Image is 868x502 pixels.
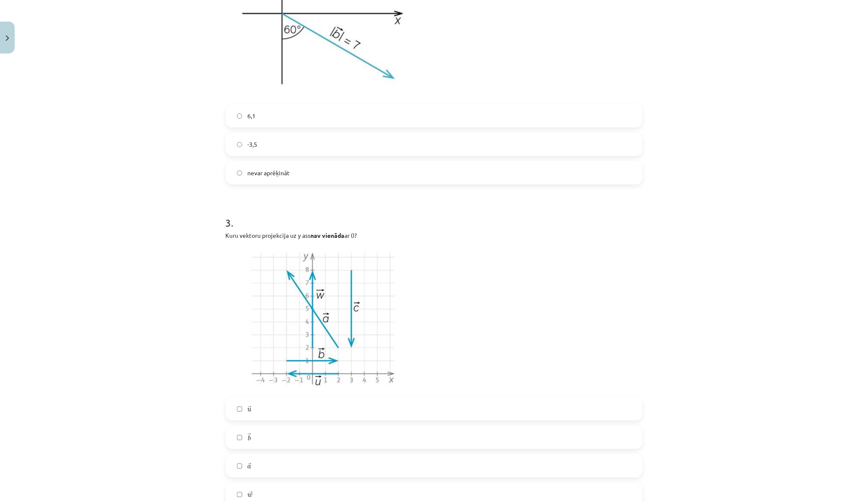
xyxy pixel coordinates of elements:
strong: nav vienāda [311,231,345,239]
img: icon-close-lesson-0947bae3869378f0d4975bcd49f059093ad1ed9edebbc8119c70593378902aed.svg [6,35,9,41]
span: u [247,408,251,412]
p: Kuru vektoru projekcija uz y ass ar 0? [226,231,643,240]
span: → [247,433,251,438]
span: 6,1 [247,111,256,120]
span: w [247,493,253,497]
span: a [247,465,251,469]
span: → [248,463,251,468]
input: -3,5 [237,142,243,147]
span: → [249,491,253,496]
input: 6,1 [237,113,243,119]
span: -3,5 [247,140,257,149]
input: nevar aprēķināt [237,170,243,176]
span: nevar aprēķināt [247,168,290,177]
span: → [248,406,251,411]
h1: 3 . [226,202,643,228]
span: b [248,435,251,441]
